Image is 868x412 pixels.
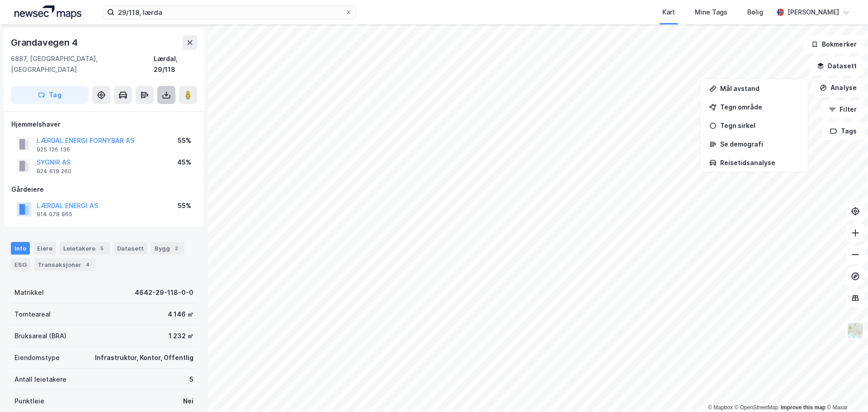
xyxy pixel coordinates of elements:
button: Bokmerker [803,35,864,53]
div: Lærdal, 29/118 [154,53,197,75]
div: Infrastruktur, Kontor, Offentlig [95,352,193,363]
div: 924 619 260 [37,168,71,175]
button: Tag [11,86,89,104]
div: Datasett [113,242,147,255]
div: Mål avstand [720,85,799,92]
div: 4 146 ㎡ [168,309,193,320]
div: Leietakere [60,242,110,255]
div: ESG [11,258,30,271]
div: Bruksareal (BRA) [14,331,66,341]
img: Z [847,322,864,339]
a: OpenStreetMap [735,404,778,411]
img: logo.a4113a55bc3d86da70a041830d287a7e.svg [14,5,81,19]
div: Grandavegen 4 [11,35,79,50]
div: 1 232 ㎡ [169,331,193,341]
div: Tegn sirkel [720,122,799,129]
input: Søk på adresse, matrikkel, gårdeiere, leietakere eller personer [114,5,345,19]
div: 4 [83,260,92,269]
div: Matrikkel [14,287,44,298]
div: [PERSON_NAME] [788,7,839,18]
div: Bygg [151,242,184,255]
div: 45% [177,157,191,168]
div: Kontrollprogram for chat [823,369,868,412]
div: Hjemmelshaver [11,119,197,130]
div: Tomteareal [14,309,51,320]
button: Tags [822,122,864,140]
div: Eiendomstype [14,352,60,363]
div: Gårdeiere [11,184,197,195]
div: 55% [178,135,191,146]
div: Punktleie [14,396,44,407]
button: Analyse [812,79,864,97]
a: Improve this map [781,404,826,411]
div: Bolig [747,7,763,18]
div: 4642-29-118-0-0 [135,287,193,298]
div: Reisetidsanalyse [720,159,799,166]
div: 55% [178,200,191,211]
div: 5 [189,374,193,385]
div: Antall leietakere [14,374,66,385]
div: Mine Tags [695,7,727,18]
div: 5 [97,244,106,253]
a: Mapbox [708,404,733,411]
div: 914 078 865 [37,211,72,218]
iframe: Chat Widget [823,369,868,412]
div: 2 [172,244,181,253]
div: Transaksjoner [34,258,96,271]
div: Info [11,242,30,255]
div: Se demografi [720,140,799,148]
div: Nei [183,396,193,407]
button: Datasett [809,57,864,75]
div: Kart [662,7,675,18]
button: Filter [821,100,864,118]
div: Tegn område [720,103,799,111]
div: 925 126 136 [37,146,70,153]
div: Eiere [33,242,56,255]
div: 6887, [GEOGRAPHIC_DATA], [GEOGRAPHIC_DATA] [11,53,154,75]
